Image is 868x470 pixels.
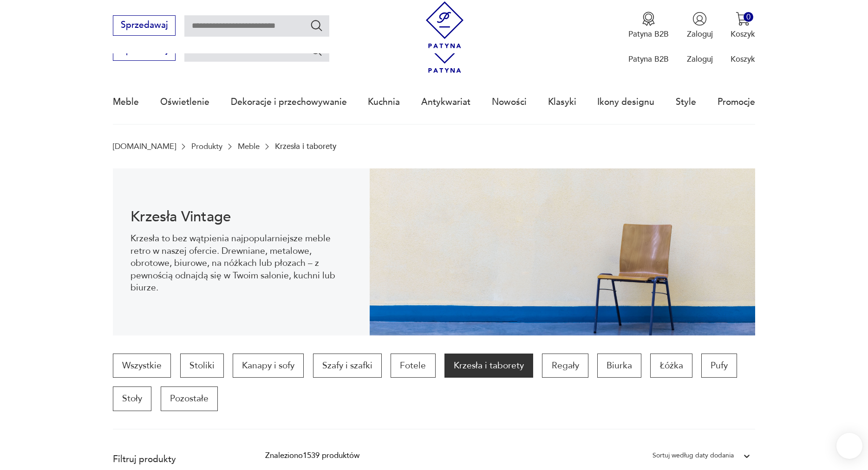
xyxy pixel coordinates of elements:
a: Pozostałe [161,386,218,411]
img: Ikona medalu [641,12,656,26]
a: Dekoracje i przechowywanie [231,81,347,123]
img: bc88ca9a7f9d98aff7d4658ec262dcea.jpg [370,168,755,335]
iframe: Smartsupp widget button [836,433,862,459]
a: Promocje [718,81,755,123]
p: Patyna B2B [628,54,669,64]
button: Zaloguj [687,12,713,39]
div: 0 [744,12,753,22]
a: Sprzedawaj [113,22,176,30]
a: Fotele [391,354,435,378]
a: Regały [542,354,588,378]
a: Stoliki [180,354,224,378]
a: Kuchnia [368,81,400,123]
a: Biurka [597,354,641,378]
a: Krzesła i taborety [444,354,533,378]
p: Krzesła i taborety [275,143,336,151]
a: Wszystkie [113,354,171,378]
button: Szukaj [310,44,323,57]
a: Ikona medaluPatyna B2B [628,12,669,39]
a: Stoły [113,386,151,411]
p: Koszyk [731,54,755,64]
a: Sprzedawaj [113,47,176,55]
a: [DOMAIN_NAME] [113,143,176,151]
a: Ikony designu [597,81,654,123]
a: Style [676,81,696,123]
a: Nowości [492,81,527,123]
a: Łóżka [650,354,692,378]
a: Antykwariat [421,81,470,123]
img: Ikona koszyka [736,12,750,26]
p: Zaloguj [687,29,713,39]
div: Znaleziono 1539 produktów [265,450,359,462]
a: Produkty [191,143,222,151]
img: Patyna - sklep z meblami i dekoracjami vintage [421,1,468,48]
img: Ikonka użytkownika [692,12,707,26]
a: Oświetlenie [160,81,209,123]
div: Sortuj według daty dodania [653,450,734,462]
a: Szafy i szafki [313,354,382,378]
button: Szukaj [310,19,323,32]
p: Patyna B2B [628,29,669,39]
h1: Krzesła Vintage [131,210,352,224]
p: Krzesła to bez wątpienia najpopularniejsze meble retro w naszej ofercie. Drewniane, metalowe, obr... [131,232,352,294]
a: Kanapy i sofy [233,354,304,378]
a: Klasyki [548,81,576,123]
a: Meble [113,81,139,123]
a: Meble [238,143,260,151]
a: Pufy [701,354,737,378]
p: Zaloguj [687,54,713,64]
p: Filtruj produkty [113,453,238,465]
button: Patyna B2B [628,12,669,39]
button: 0Koszyk [731,12,755,39]
button: Sprzedawaj [113,15,176,36]
p: Koszyk [731,29,755,39]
